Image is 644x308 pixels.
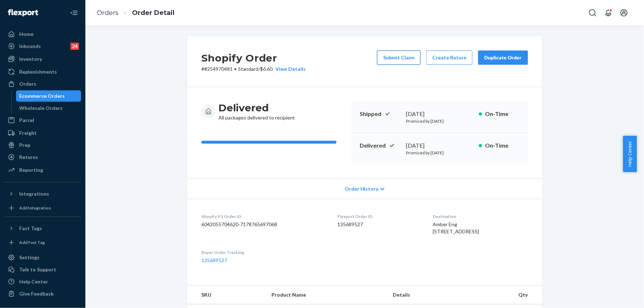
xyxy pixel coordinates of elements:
[266,286,387,304] th: Product Name
[387,286,465,304] th: Details
[617,6,631,20] button: Open account menu
[4,152,81,163] a: Returns
[218,101,295,114] h3: Delivered
[623,136,637,172] button: Help Center
[337,213,421,219] dt: Flexport Order ID
[601,6,616,20] button: Open notifications
[4,139,81,151] a: Prep
[19,225,42,232] div: Fast Tags
[485,110,519,118] p: On-Time
[201,257,227,263] a: 135689527
[586,6,600,20] button: Open Search Box
[484,54,522,61] div: Duplicate Order
[406,150,473,156] p: Promised by [DATE]
[70,43,79,50] div: 24
[67,6,81,20] button: Close Navigation
[19,68,57,75] div: Replenishments
[238,66,258,72] span: Standard
[4,202,81,214] a: Add Integration
[406,110,473,118] div: [DATE]
[19,80,36,87] div: Orders
[187,286,266,304] th: SKU
[132,9,174,17] a: Order Detail
[201,51,306,65] h2: Shopify Order
[4,78,81,90] a: Orders
[19,31,33,38] div: Home
[4,127,81,139] a: Freight
[406,118,473,124] p: Promised by [DATE]
[4,288,81,299] button: Give Feedback
[4,66,81,78] a: Replenishments
[201,221,326,228] dd: 6042055704620-7178765697068
[4,276,81,287] a: Help Center
[19,166,43,174] div: Reporting
[478,51,528,65] button: Duplicate Order
[4,252,81,263] a: Settings
[8,9,38,16] img: Flexport logo
[360,142,400,150] p: Delivered
[19,266,56,273] div: Talk to Support
[337,221,421,228] dd: 135689527
[97,9,118,17] a: Orders
[377,51,421,65] button: Submit Claim
[19,154,38,161] div: Returns
[19,43,41,50] div: Inbounds
[426,51,473,65] button: Create Return
[234,66,237,72] span: •
[4,115,81,126] a: Parcel
[433,213,528,219] dt: Destination
[20,105,63,112] div: Wholesale Orders
[19,129,37,137] div: Freight
[218,101,295,121] div: All packages delivered to recipient
[19,205,51,211] div: Add Integration
[465,286,542,304] th: Qty
[4,264,81,275] a: Talk to Support
[406,142,473,150] div: [DATE]
[360,110,400,118] p: Shipped
[4,164,81,176] a: Reporting
[19,290,54,297] div: Give Feedback
[4,237,81,248] a: Add Fast Tag
[91,2,180,23] ol: breadcrumbs
[16,102,81,114] a: Wholesale Orders
[19,239,45,245] div: Add Fast Tag
[4,53,81,65] a: Inventory
[19,254,39,261] div: Settings
[201,249,326,255] dt: Buyer Order Tracking
[485,142,519,150] p: On-Time
[19,117,34,124] div: Parcel
[433,221,479,234] span: Amber Eng [STREET_ADDRESS]
[19,55,42,63] div: Inventory
[4,28,81,40] a: Home
[19,142,30,149] div: Prep
[19,190,49,197] div: Integrations
[20,92,65,100] div: Ecommerce Orders
[4,188,81,200] button: Integrations
[16,90,81,102] a: Ecommerce Orders
[4,223,81,234] button: Fast Tags
[4,41,81,52] a: Inbounds24
[201,65,306,73] p: # #254970481 / $6.60
[345,185,379,192] span: Order History
[201,213,326,219] dt: Shopify V3 Order ID
[273,65,306,73] button: View Details
[19,278,48,285] div: Help Center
